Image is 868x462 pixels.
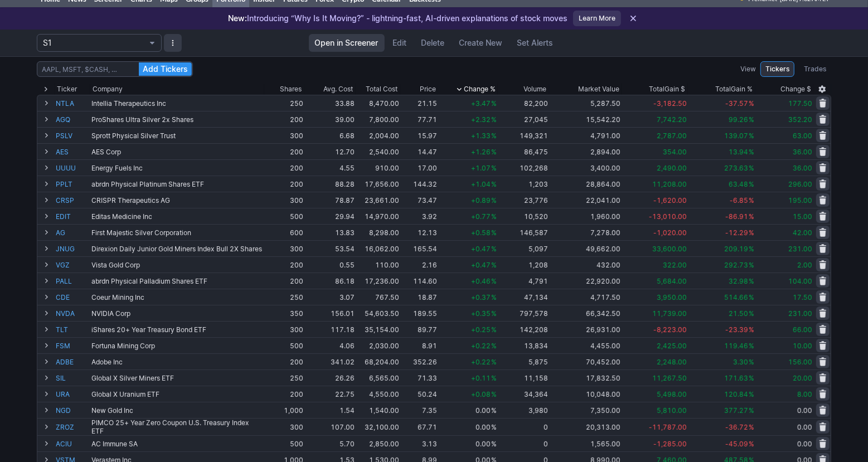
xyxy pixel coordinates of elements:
span: +0.25 [471,325,491,334]
span: 66.00 [793,325,812,334]
a: Tickers [760,61,794,77]
td: 4.06 [304,337,356,353]
span: -1,620.00 [653,196,687,205]
td: 5,097 [498,240,549,256]
span: 99.26 [729,115,748,124]
a: CDE [56,289,89,305]
a: VGZ [56,257,89,273]
span: % [491,374,497,382]
td: 33.88 [304,95,356,111]
td: 1,960.00 [549,208,622,224]
td: 2.16 [400,256,438,273]
span: -6.85 [730,196,748,205]
td: 18.87 [400,289,438,305]
span: % [491,245,497,253]
span: 2,425.00 [657,342,687,350]
td: 54,603.50 [356,305,400,321]
span: 352.20 [788,115,812,124]
span: 156.00 [788,358,812,366]
span: % [491,148,497,156]
a: AG [56,225,89,240]
td: 341.02 [304,353,356,369]
td: 50.24 [400,386,438,402]
span: -3,182.50 [653,99,687,108]
span: +1.33 [471,132,491,140]
td: 88.28 [304,176,356,192]
span: % [749,358,754,366]
span: % [491,342,497,350]
span: 15.00 [793,212,812,221]
div: CRISPR Therapeutics AG [91,196,263,205]
td: 13.83 [304,224,356,240]
input: AAPL, MSFT, $CASH, … [37,61,193,77]
span: % [749,309,754,318]
td: 500 [264,208,304,224]
span: Tickers [765,64,789,75]
span: +1.04 [471,180,491,188]
td: 77.71 [400,111,438,127]
td: 250 [264,289,304,305]
span: 7,742.20 [657,115,687,124]
span: Open in Screener [315,37,379,48]
span: 104.00 [788,277,812,285]
td: 4,717.50 [549,289,622,305]
div: Sprott Physical Silver Trust [91,132,263,140]
div: Price [420,84,436,95]
span: Create New [459,37,503,48]
span: 2,248.00 [657,358,687,366]
span: 3,950.00 [657,293,687,301]
td: 14.47 [400,143,438,159]
td: 13,834 [498,337,549,353]
span: % [491,164,497,172]
td: 797,578 [498,305,549,321]
div: Coeur Mining Inc [91,293,263,301]
span: % [749,277,754,285]
span: % [749,164,754,172]
span: 292.73 [724,261,748,269]
span: 354.00 [663,148,687,156]
span: 63.48 [729,180,748,188]
td: 114.60 [400,273,438,289]
td: 7,800.00 [356,111,400,127]
div: iShares 20+ Year Treasury Bond ETF [91,325,263,334]
td: 12.70 [304,143,356,159]
div: Expand All [37,84,55,95]
span: 119.46 [724,342,748,350]
a: URA [56,386,89,402]
span: Edit [393,37,407,48]
td: 4,791.00 [549,127,622,143]
td: 500 [264,337,304,353]
td: 1,203 [498,176,549,192]
td: 34,364 [498,386,549,402]
span: 32.98 [729,277,748,285]
span: +0.22 [471,358,491,366]
a: Create New [453,34,509,52]
td: 17,656.00 [356,176,400,192]
td: 200 [264,386,304,402]
a: UUUU [56,160,89,176]
div: Gain % [716,84,753,95]
span: % [749,245,754,253]
div: Adobe Inc [91,358,263,366]
td: 70,452.00 [549,353,622,369]
span: 10.00 [793,342,812,350]
td: 102,268 [498,159,549,176]
span: +0.89 [471,196,491,205]
span: % [749,115,754,124]
a: JNUG [56,241,89,256]
span: 514.66 [724,293,748,301]
td: 73.47 [400,192,438,208]
td: 352.26 [400,353,438,369]
td: 6,565.00 [356,369,400,386]
td: 86.18 [304,273,356,289]
span: Market Value [578,84,619,95]
a: ADBE [56,354,89,369]
td: 3.07 [304,289,356,305]
span: Trades [804,64,826,75]
span: 20.00 [793,374,812,382]
span: -8,223.00 [653,325,687,334]
span: % [491,261,497,269]
span: % [491,358,497,366]
td: 200 [264,159,304,176]
span: 296.00 [788,180,812,188]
